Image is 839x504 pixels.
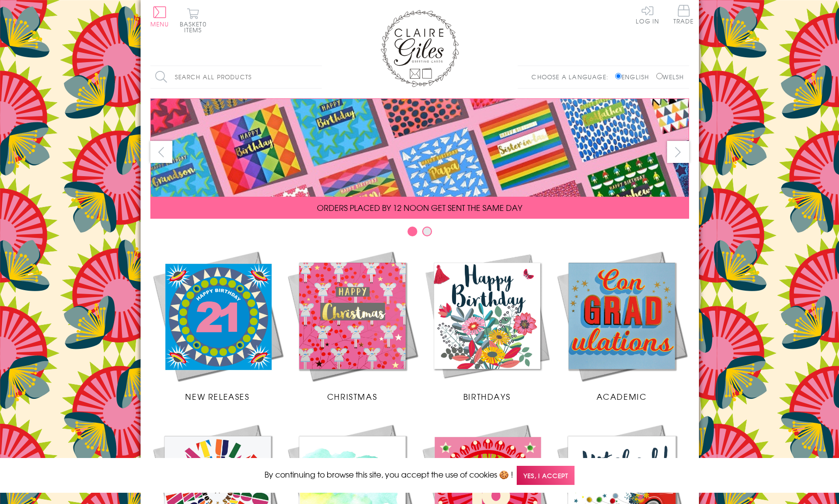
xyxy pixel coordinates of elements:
[381,10,459,87] img: Claire Giles Greetings Cards
[312,66,322,88] input: Search
[150,141,172,163] button: prev
[285,249,420,402] a: Christmas
[150,249,285,402] a: New Releases
[597,390,647,402] span: Academic
[422,227,432,236] button: Carousel Page 2
[673,5,694,26] a: Trade
[420,249,554,402] a: Birthdays
[150,6,169,27] button: Menu
[531,72,613,81] p: Choose a language:
[184,20,207,34] span: 0 items
[615,73,622,79] input: English
[667,141,689,163] button: next
[656,72,684,81] label: Welsh
[554,249,689,402] a: Academic
[463,390,510,402] span: Birthdays
[150,66,322,88] input: Search all products
[636,5,659,24] a: Log In
[615,72,654,81] label: English
[150,226,689,241] div: Carousel Pagination
[656,73,663,79] input: Welsh
[517,466,575,485] span: Yes, I accept
[185,390,249,402] span: New Releases
[327,390,377,402] span: Christmas
[150,20,169,28] span: Menu
[180,8,207,33] button: Basket0 items
[408,227,417,236] button: Carousel Page 1 (Current Slide)
[673,5,694,24] span: Trade
[317,202,522,213] span: ORDERS PLACED BY 12 NOON GET SENT THE SAME DAY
